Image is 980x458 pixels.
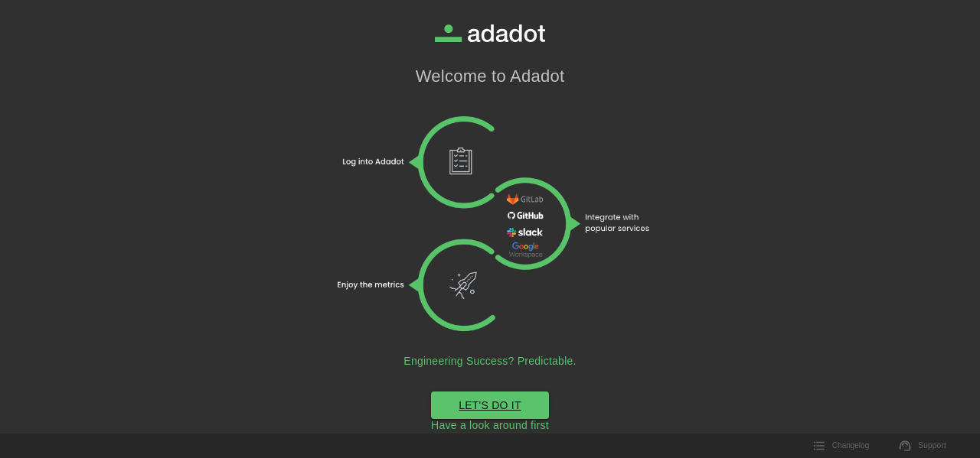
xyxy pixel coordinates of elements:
[805,434,878,457] button: Changelog
[431,419,549,433] a: Have a look around first
[890,434,955,457] a: Support
[431,391,549,420] a: LET'S DO IT
[416,67,565,86] h1: Welcome to Adadot
[403,355,576,367] h2: Engineering Success? Predictable.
